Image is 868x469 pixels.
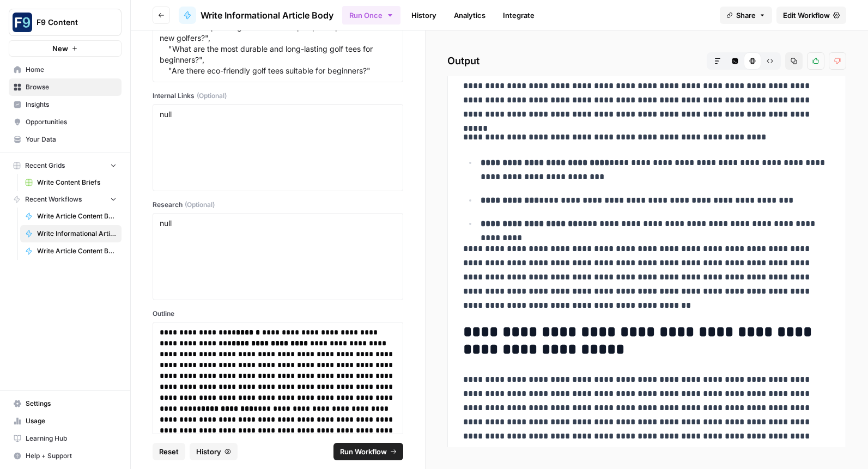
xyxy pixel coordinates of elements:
a: Write Informational Article Body [20,225,122,242]
a: Write Content Briefs [20,174,122,191]
span: Settings [26,399,117,409]
a: Opportunities [9,113,122,131]
span: Reset [159,446,179,457]
span: New [52,43,68,54]
span: Help + Support [26,451,117,461]
a: Learning Hub [9,430,122,447]
span: Recent Workflows [25,194,82,204]
span: Share [736,10,756,21]
span: F9 Content [37,17,102,28]
button: History [190,443,238,460]
button: New [9,40,122,57]
a: Integrate [496,7,541,24]
span: (Optional) [185,200,215,210]
a: Your Data [9,131,122,148]
button: Workspace: F9 Content [9,9,122,36]
span: Insights [26,100,117,109]
a: Write Article Content Brief [20,208,122,225]
span: Usage [26,416,117,426]
button: Reset [153,443,185,460]
span: Home [26,65,117,75]
a: Usage [9,412,122,430]
a: Home [9,61,122,78]
a: Analytics [447,7,492,24]
button: Share [720,7,772,24]
span: Write Informational Article Body [201,9,333,22]
a: Edit Workflow [776,7,846,24]
button: Run Workflow [333,443,403,460]
h2: Output [447,52,846,70]
span: Write Informational Article Body [37,229,117,239]
span: Run Workflow [340,446,387,457]
textarea: null [160,109,396,186]
button: Recent Grids [9,157,122,174]
span: Write Article Content Brief [37,246,117,256]
span: Browse [26,82,117,92]
textarea: null [160,218,396,295]
a: Browse [9,78,122,96]
a: Insights [9,96,122,113]
span: Learning Hub [26,434,117,443]
button: Recent Workflows [9,191,122,208]
a: History [405,7,443,24]
span: Recent Grids [25,161,65,170]
label: Research [153,200,403,210]
span: Write Content Briefs [37,178,117,187]
a: Write Informational Article Body [179,7,333,24]
button: Run Once [342,6,400,25]
img: F9 Content Logo [13,13,32,32]
button: Help + Support [9,447,122,465]
label: Internal Links [153,91,403,101]
span: Your Data [26,135,117,144]
a: Write Article Content Brief [20,242,122,260]
label: Outline [153,309,403,319]
span: History [196,446,221,457]
span: Opportunities [26,117,117,127]
span: Write Article Content Brief [37,211,117,221]
a: Settings [9,395,122,412]
span: (Optional) [197,91,227,101]
span: Edit Workflow [783,10,830,21]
